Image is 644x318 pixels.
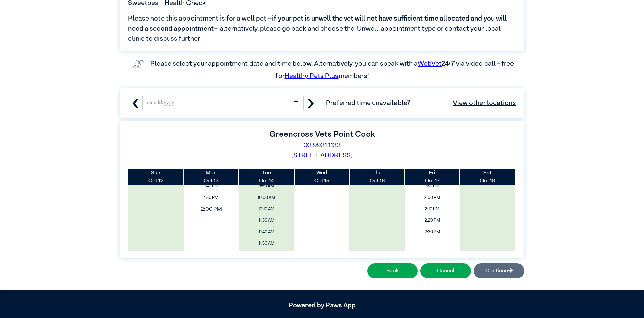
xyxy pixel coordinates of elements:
[349,169,405,185] th: Oct 16
[239,169,294,185] th: Oct 14
[128,169,184,185] th: Oct 12
[405,169,460,185] th: Oct 17
[241,216,292,225] span: 11:30 AM
[150,60,515,79] label: Please select your appointment date and time below. Alternatively, you can speak with a 24/7 via ...
[186,181,237,191] span: 1:40 PM
[303,142,341,149] a: 03 9931 1133
[326,98,516,108] span: Preferred time unavailable?
[178,203,244,215] span: 2:00 PM
[120,301,524,309] h5: Powered by Paws App
[130,58,146,71] img: vet
[186,193,237,203] span: 1:50 PM
[128,13,516,44] span: Please note this appointment is for a well pet – – alternatively, please go back and choose the ‘...
[291,152,353,159] a: [STREET_ADDRESS]
[241,227,292,237] span: 11:40 AM
[407,216,458,225] span: 2:20 PM
[241,193,292,203] span: 10:00 AM
[241,181,292,191] span: 9:50 AM
[418,60,442,67] a: WebVet
[407,181,458,191] span: 1:50 PM
[407,204,458,214] span: 2:10 PM
[241,239,292,248] span: 11:50 AM
[407,193,458,203] span: 2:00 PM
[269,130,375,138] label: Greencross Vets Point Cook
[184,169,239,185] th: Oct 13
[128,15,507,32] span: if your pet is unwell the vet will not have sufficient time allocated and you will need a second ...
[294,169,349,185] th: Oct 15
[420,263,471,278] button: Cancel
[460,169,515,185] th: Oct 18
[453,98,516,108] a: View other locations
[407,227,458,237] span: 2:30 PM
[241,250,292,260] span: 12:00 PM
[367,263,418,278] button: Back
[241,204,292,214] span: 10:10 AM
[285,73,339,79] a: Healthy Pets Plus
